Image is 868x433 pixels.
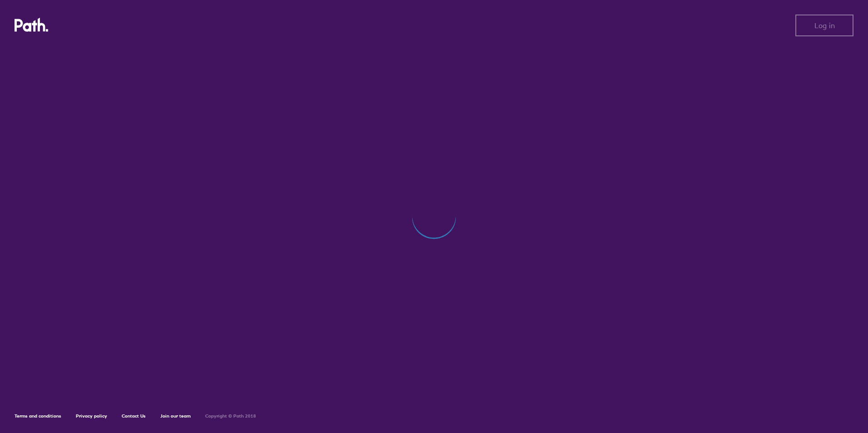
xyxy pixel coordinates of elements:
[795,15,853,36] button: Log in
[15,413,61,419] a: Terms and conditions
[205,413,256,419] h6: Copyright © Path 2018
[76,413,107,419] a: Privacy policy
[122,413,146,419] a: Contact Us
[160,413,191,419] a: Join our team
[814,21,835,30] span: Log in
